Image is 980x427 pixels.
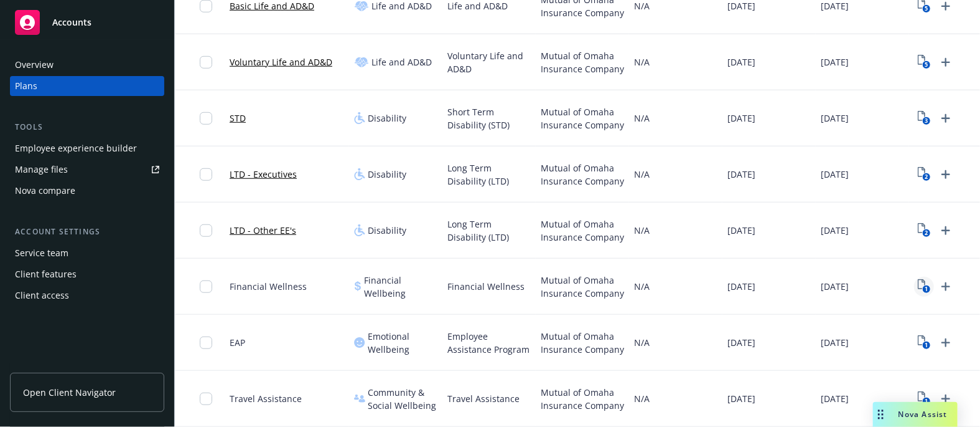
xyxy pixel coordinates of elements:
text: 2 [925,229,928,237]
span: Nova Assist [898,409,948,420]
div: Plans [15,76,37,96]
span: N/A [634,224,650,237]
a: Voluntary Life and AD&D [230,55,332,69]
span: [DATE] [821,55,849,69]
span: N/A [634,112,650,125]
div: Tools [10,121,164,133]
div: Client features [15,264,77,284]
a: Upload Plan Documents [936,52,956,72]
button: Nova Assist [873,402,958,427]
span: [DATE] [727,392,755,405]
input: Toggle Row Selected [200,112,212,125]
span: [DATE] [727,224,755,237]
text: 1 [925,398,928,406]
input: Toggle Row Selected [200,281,212,293]
div: Service team [15,243,68,263]
input: Toggle Row Selected [200,393,212,405]
input: Toggle Row Selected [200,168,212,181]
a: View Plan Documents [914,333,934,353]
a: Upload Plan Documents [936,333,956,353]
div: Nova compare [15,181,75,201]
span: [DATE] [727,112,755,125]
span: Disability [368,112,406,125]
span: Accounts [52,17,91,27]
span: Open Client Navigator [23,386,116,399]
span: N/A [634,55,650,69]
span: Financial Wellbeing [364,274,437,300]
span: [DATE] [821,280,849,293]
input: Toggle Row Selected [200,56,212,69]
span: Long Term Disability (LTD) [447,161,531,188]
a: Upload Plan Documents [936,108,956,128]
span: Employee Assistance Program [447,330,531,356]
text: 1 [925,285,928,294]
a: Employee experience builder [10,138,164,158]
span: Emotional Wellbeing [368,330,437,356]
span: Voluntary Life and AD&D [447,49,531,75]
span: EAP [230,336,245,349]
a: Upload Plan Documents [936,277,956,297]
span: N/A [634,336,650,349]
a: View Plan Documents [914,108,934,128]
a: View Plan Documents [914,221,934,241]
span: Community & Social Wellbeing [368,386,437,412]
span: [DATE] [727,55,755,69]
span: Travel Assistance [447,392,520,405]
a: Upload Plan Documents [936,221,956,241]
div: Employee experience builder [15,138,137,158]
span: N/A [634,168,650,181]
a: Plans [10,76,164,96]
span: Disability [368,168,406,181]
span: [DATE] [727,336,755,349]
span: Financial Wellness [447,280,525,293]
span: [DATE] [821,336,849,349]
span: Mutual of Omaha Insurance Company [541,274,624,300]
span: Short Term Disability (STD) [447,105,531,132]
text: 5 [925,5,928,13]
span: Long Term Disability (LTD) [447,218,531,244]
span: [DATE] [727,168,755,181]
input: Toggle Row Selected [200,224,212,237]
input: Toggle Row Selected [200,337,212,349]
span: Financial Wellness [230,280,307,293]
a: Upload Plan Documents [936,165,956,185]
span: [DATE] [821,224,849,237]
span: Mutual of Omaha Insurance Company [541,218,624,244]
a: Service team [10,243,164,263]
div: Manage files [15,160,68,180]
a: LTD - Other EE's [230,224,296,237]
a: View Plan Documents [914,389,934,409]
a: Client features [10,264,164,284]
a: Client access [10,285,164,305]
span: Mutual of Omaha Insurance Company [541,105,624,132]
text: 5 [925,61,928,69]
text: 1 [925,342,928,350]
span: Mutual of Omaha Insurance Company [541,161,624,188]
span: N/A [634,280,650,293]
text: 3 [925,117,928,125]
a: View Plan Documents [914,165,934,185]
span: Disability [368,224,406,237]
a: View Plan Documents [914,277,934,297]
text: 2 [925,173,928,181]
div: Drag to move [873,402,889,427]
span: [DATE] [821,112,849,125]
span: Mutual of Omaha Insurance Company [541,49,624,75]
span: [DATE] [727,280,755,293]
span: [DATE] [821,392,849,405]
span: Travel Assistance [230,392,302,405]
a: LTD - Executives [230,168,297,181]
span: Mutual of Omaha Insurance Company [541,330,624,356]
span: Mutual of Omaha Insurance Company [541,386,624,412]
a: View Plan Documents [914,52,934,72]
div: Client access [15,285,69,305]
a: Overview [10,55,164,75]
span: [DATE] [821,168,849,181]
a: Nova compare [10,181,164,201]
span: N/A [634,392,650,405]
div: Overview [15,55,54,75]
span: Life and AD&D [371,55,432,69]
a: Accounts [10,5,164,40]
a: STD [230,112,246,125]
div: Account settings [10,226,164,238]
